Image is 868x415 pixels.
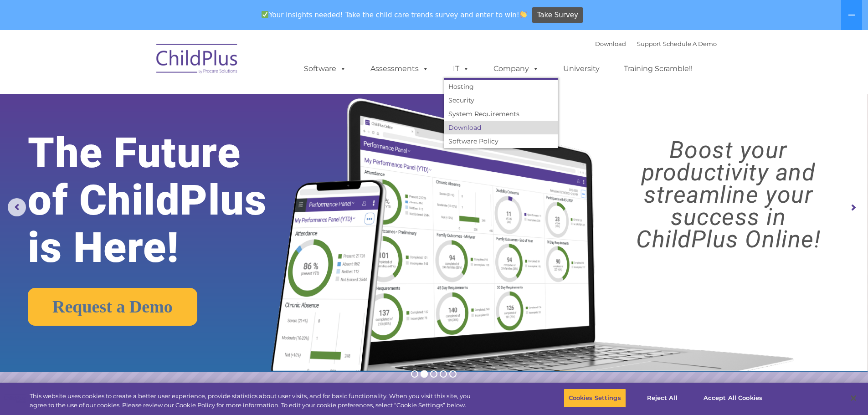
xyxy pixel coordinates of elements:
[444,107,558,121] a: System Requirements
[152,37,243,83] img: ChildPlus by Procare Solutions
[295,60,355,78] a: Software
[699,389,767,408] button: Accept All Cookies
[537,7,578,23] span: Take Survey
[634,389,691,408] button: Reject All
[30,392,478,410] div: This website uses cookies to create a better user experience, provide statistics about user visit...
[484,60,548,78] a: Company
[595,40,717,47] font: |
[444,60,478,78] a: IT
[444,134,558,148] a: Software Policy
[520,11,527,18] img: 👏
[262,11,268,18] img: ✅
[28,288,197,326] a: Request a Demo
[444,121,558,134] a: Download
[554,60,609,78] a: University
[127,60,154,67] span: Last name
[361,60,438,78] a: Assessments
[28,129,305,272] rs-layer: The Future of ChildPlus is Here!
[663,40,717,47] a: Schedule A Demo
[564,389,626,408] button: Cookies Settings
[600,139,857,251] rs-layer: Boost your productivity and streamline your success in ChildPlus Online!
[843,388,863,408] button: Close
[127,97,165,104] span: Phone number
[637,40,661,47] a: Support
[595,40,626,47] a: Download
[444,93,558,107] a: Security
[532,7,583,23] a: Take Survey
[258,6,531,24] span: Your insights needed! Take the child care trends survey and enter to win!
[444,80,558,93] a: Hosting
[615,60,702,78] a: Training Scramble!!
